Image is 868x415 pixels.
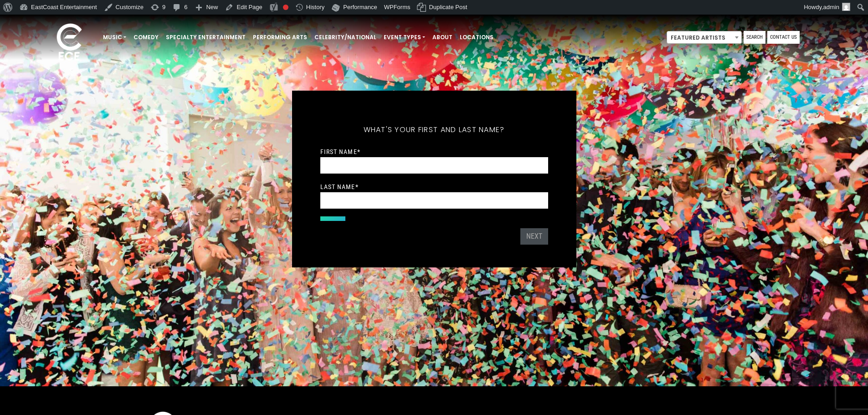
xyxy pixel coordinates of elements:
[46,21,92,65] img: ece_new_logo_whitev2-1.png
[283,5,288,10] div: Focus keyphrase not set
[744,31,765,44] a: Search
[667,31,742,44] span: Featured Artists
[823,4,839,10] span: admin
[456,30,497,45] a: Locations
[667,31,741,44] span: Featured Artists
[429,30,456,45] a: About
[320,148,360,156] label: First Name
[162,30,249,45] a: Specialty Entertainment
[130,30,162,45] a: Comedy
[767,31,800,44] a: Contact Us
[99,30,130,45] a: Music
[320,113,548,146] h5: What's your first and last name?
[311,30,380,45] a: Celebrity/National
[249,30,311,45] a: Performing Arts
[380,30,429,45] a: Event Types
[320,183,359,191] label: Last Name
